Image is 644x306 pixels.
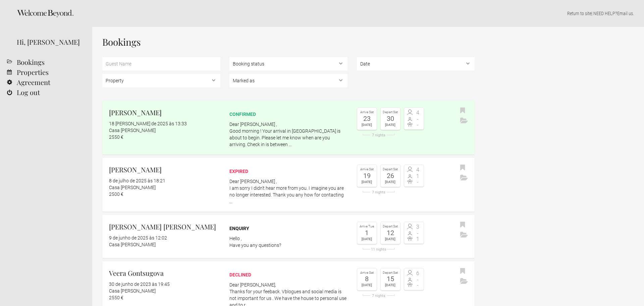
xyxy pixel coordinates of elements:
[567,11,591,16] a: Return to site
[229,57,347,71] select: , ,
[109,241,220,248] div: Casa [PERSON_NAME]
[102,101,475,155] a: [PERSON_NAME] 18 [PERSON_NAME] de 2025 às 13:33 Casa [PERSON_NAME] 2550 € confirmed Dear [PERSON_...
[229,111,347,118] div: confirmed
[414,282,422,288] span: -
[359,122,375,128] div: [DATE]
[382,110,398,115] div: Depart Sat
[229,178,347,205] p: Dear [PERSON_NAME] , I am sorry I didn't hear more from you. I imagine you are no longer interest...
[102,158,475,212] a: [PERSON_NAME] 8 de julho de 2025 às 18:21 Casa [PERSON_NAME] 2500 € expired Dear [PERSON_NAME] ,I...
[102,57,220,71] input: Guest Name
[109,107,220,118] h2: [PERSON_NAME]
[459,106,467,116] button: Bookmark
[382,179,398,185] div: [DATE]
[357,248,400,251] div: 11 nights
[414,167,422,173] span: 4
[382,167,398,172] div: Depart Sat
[359,110,375,115] div: Arrive Sat
[414,224,422,230] span: 3
[459,173,470,183] button: Archive
[414,277,422,282] span: -
[382,270,398,276] div: Depart Sat
[229,225,347,232] div: Enquiry
[357,57,475,71] select: ,
[459,230,470,240] button: Archive
[229,74,347,87] select: , , ,
[357,190,400,194] div: 7 nights
[102,37,475,47] h1: Bookings
[359,282,375,288] div: [DATE]
[414,110,422,116] span: 4
[382,282,398,288] div: [DATE]
[17,37,82,47] div: Hi, [PERSON_NAME]
[359,236,375,242] div: [DATE]
[109,134,123,140] flynt-currency: 2550 €
[459,116,470,126] button: Archive
[359,179,375,185] div: [DATE]
[102,10,634,17] p: | NEED HELP? .
[109,235,167,241] flynt-date-display: 9 de junho de 2025 às 12:02
[414,179,422,185] span: -
[459,276,470,287] button: Archive
[459,266,467,276] button: Bookmark
[109,281,170,287] flynt-date-display: 30 de junho de 2023 às 19:45
[617,11,633,16] a: Email us
[414,174,422,179] span: 1
[414,122,422,128] span: -
[109,178,165,183] flynt-date-display: 8 de julho de 2025 às 18:21
[382,172,398,179] div: 26
[357,133,400,137] div: 7 nights
[359,167,375,172] div: Arrive Sat
[359,229,375,236] div: 1
[229,121,347,148] p: Dear [PERSON_NAME] , Good morning ! Your arrival in [GEOGRAPHIC_DATA] is about to begin. Please l...
[382,275,398,282] div: 15
[109,165,220,175] h2: [PERSON_NAME]
[359,275,375,282] div: 8
[229,235,347,249] p: Hello , Have you any questions?
[359,224,375,229] div: Arrive Tue
[359,172,375,179] div: 19
[382,224,398,229] div: Depart Sat
[459,163,467,173] button: Bookmark
[109,191,123,197] flynt-currency: 2500 €
[109,288,220,294] div: Casa [PERSON_NAME]
[414,236,422,242] span: 1
[357,294,400,298] div: 7 nights
[109,268,220,278] h2: Veera Gontsugova
[359,115,375,122] div: 23
[414,117,422,122] span: -
[414,231,422,236] span: -
[109,222,220,232] h2: [PERSON_NAME] [PERSON_NAME]
[382,122,398,128] div: [DATE]
[109,127,220,134] div: Casa [PERSON_NAME]
[109,184,220,191] div: Casa [PERSON_NAME]
[109,295,123,300] flynt-currency: 2550 €
[102,215,475,258] a: [PERSON_NAME] [PERSON_NAME] 9 de junho de 2025 às 12:02 Casa [PERSON_NAME] Enquiry Hello ,Have yo...
[414,271,422,276] span: 6
[359,270,375,276] div: Arrive Sat
[229,271,347,278] div: declined
[109,121,187,126] flynt-date-display: 18 [PERSON_NAME] de 2025 às 13:33
[229,168,347,175] div: expired
[382,115,398,122] div: 30
[382,236,398,242] div: [DATE]
[459,220,467,230] button: Bookmark
[382,229,398,236] div: 12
